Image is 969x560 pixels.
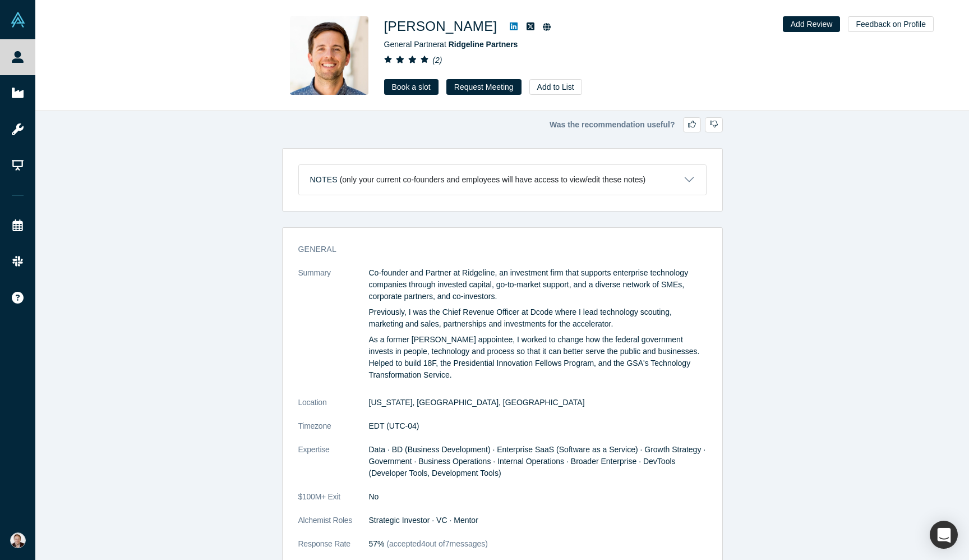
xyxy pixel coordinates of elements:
[298,420,369,444] dt: Timezone
[298,244,691,255] h3: General
[369,397,707,408] dd: [US_STATE], [GEOGRAPHIC_DATA], [GEOGRAPHIC_DATA]
[310,174,338,186] h3: Notes
[449,40,518,49] a: Ridgeline Partners
[529,79,582,95] button: Add to List
[384,40,518,49] span: General Partner at
[369,267,707,302] p: Co-founder and Partner at Ridgeline, an investment firm that supports enterprise technology compa...
[384,79,439,95] a: Book a slot
[369,539,385,548] span: 57%
[290,16,368,95] img: Andrew McMahon's Profile Image
[369,334,707,381] p: As a former [PERSON_NAME] appointee, I worked to change how the federal government invests in peo...
[446,79,522,95] button: Request Meeting
[10,12,26,27] img: Alchemist Vault Logo
[298,515,369,538] dt: Alchemist Roles
[282,117,723,132] div: Was the recommendation useful?
[299,165,706,195] button: Notes (only your current co-founders and employees will have access to view/edit these notes)
[385,539,488,548] span: (accepted 4 out of 7 messages)
[369,420,707,432] dd: EDT (UTC-04)
[369,445,706,478] span: Data · BD (Business Development) · Enterprise SaaS (Software as a Service) · Growth Strategy · Go...
[369,306,707,330] p: Previously, I was the Chief Revenue Officer at Dcode where I lead technology scouting, marketing ...
[298,491,369,515] dt: $100M+ Exit
[848,16,934,32] button: Feedback on Profile
[432,56,442,65] i: ( 2 )
[369,515,707,526] dd: Strategic Investor · VC · Mentor
[10,533,26,548] img: Alex Shevelenko's Account
[384,16,497,36] h1: [PERSON_NAME]
[340,175,646,185] p: (only your current co-founders and employees will have access to view/edit these notes)
[369,491,707,503] dd: No
[298,397,369,420] dt: Location
[298,267,369,397] dt: Summary
[783,16,841,32] button: Add Review
[298,444,369,491] dt: Expertise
